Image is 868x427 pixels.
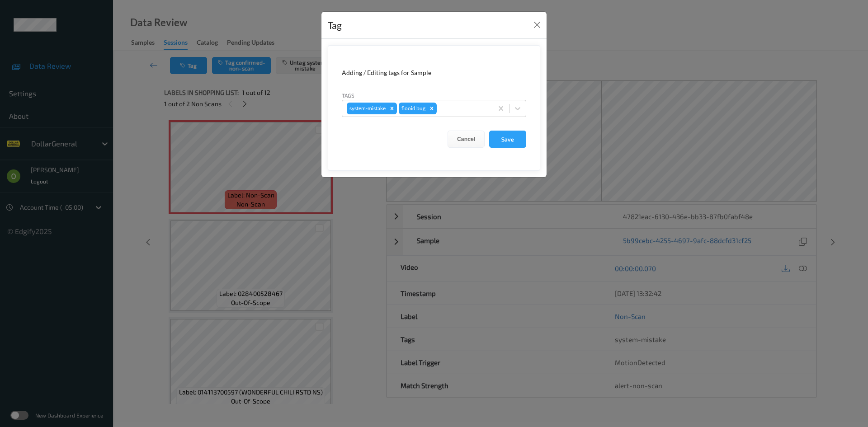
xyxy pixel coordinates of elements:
[399,103,427,114] div: flooid bug
[347,103,387,114] div: system-mistake
[342,68,526,77] div: Adding / Editing tags for Sample
[328,18,342,33] div: Tag
[387,103,397,114] div: Remove system-mistake
[448,131,485,148] button: Cancel
[427,103,437,114] div: Remove flooid bug
[489,131,526,148] button: Save
[531,19,543,31] button: Close
[342,91,354,99] label: Tags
